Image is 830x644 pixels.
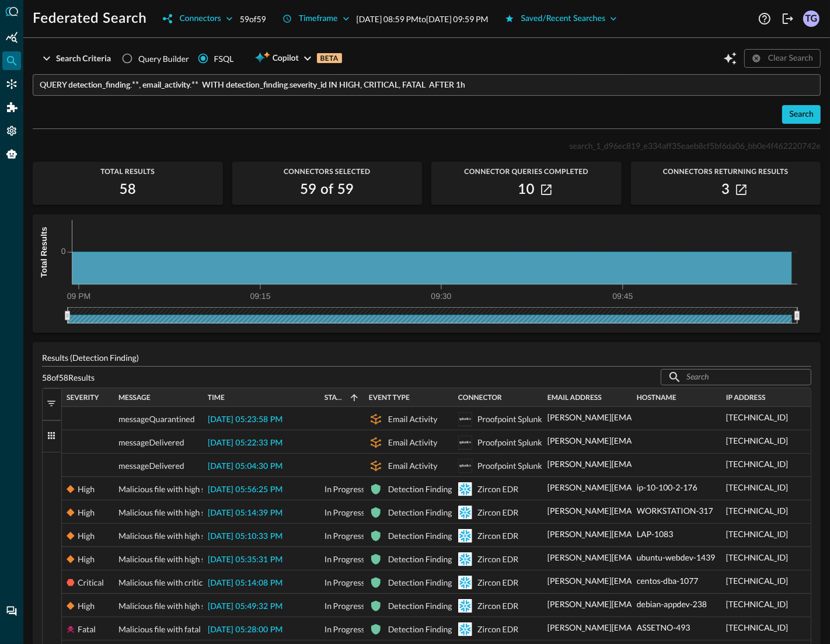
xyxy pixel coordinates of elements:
button: Search [782,105,821,124]
span: [DATE] 05:22:33 PM [208,439,283,447]
p: ubuntu-webdev-1439 [637,551,715,563]
div: High [78,548,95,571]
p: [TECHNICAL_ID] [726,411,788,423]
span: Total Results [33,168,223,176]
div: Zircon EDR [477,548,518,571]
p: LAP-1083 [637,528,674,540]
span: Email Address [547,394,602,402]
p: 59 of 59 [240,13,266,25]
tspan: 09:30 [431,292,451,301]
div: Connectors [179,12,221,26]
span: Malicious file with high severity found at HKLM\Software\Microsoft\Windows NT\CurrentVersion\Wind... [118,478,620,501]
p: [TECHNICAL_ID] [726,598,788,610]
span: Connector [458,394,502,402]
span: [DATE] 05:35:31 PM [208,556,283,564]
div: Chat [2,602,21,621]
span: Severity [67,394,99,402]
div: Detection Finding [388,618,452,641]
div: Zircon EDR [477,478,518,501]
div: Saved/Recent Searches [521,12,606,26]
h2: 3 [721,180,730,199]
span: Malicious file with high severity found at ~/SheHas.zip [118,594,310,618]
div: Settings [2,121,21,140]
div: TG [803,11,819,27]
svg: Snowflake [458,529,472,543]
button: CopilotBETA [247,49,348,68]
p: WORKSTATION-317 [637,504,713,517]
tspan: 09:45 [612,292,633,301]
span: [DATE] 05:23:58 PM [208,416,283,424]
p: [TECHNICAL_ID] [726,481,788,493]
div: Proofpoint Splunk [477,408,542,431]
span: [DATE] 05:14:08 PM [208,579,283,587]
p: 58 of 58 Results [42,371,95,384]
div: Timeframe [299,12,338,26]
div: Email Activity [388,408,438,431]
span: Malicious file with critical severity found at ~/Jumper.zip [118,571,318,594]
div: Fatal [78,618,96,641]
button: Logout [779,9,797,28]
div: Search [789,107,814,122]
span: IP Address [726,394,766,402]
span: Time [208,394,225,402]
div: Detection Finding [388,524,452,548]
div: Proofpoint Splunk [477,431,542,454]
svg: Snowflake [458,552,472,566]
div: Proofpoint Splunk [477,454,542,478]
svg: Snowflake [458,482,472,496]
div: Query Agent [2,145,21,163]
svg: Snowflake [458,622,472,636]
span: In Progress [325,594,365,618]
span: Event Type [369,394,410,402]
button: Search Criteria [33,49,118,68]
div: High [78,501,95,524]
div: Email Activity [388,454,438,478]
div: High [78,524,95,548]
input: Search [686,367,784,388]
span: Connectors Selected [232,168,423,176]
p: [DATE] 08:59 PM to [DATE] 09:59 PM [357,13,489,25]
tspan: Total Results [39,227,48,277]
span: [DATE] 05:14:39 PM [208,509,283,517]
button: Help [755,9,774,28]
span: Connectors Returning Results [631,168,821,176]
div: Detection Finding [388,478,452,501]
span: Status [325,394,344,402]
span: Message [118,394,151,402]
span: In Progress [325,501,365,524]
p: [TECHNICAL_ID] [726,528,788,540]
h1: Federated Search [33,9,147,28]
p: [TECHNICAL_ID] [726,575,788,587]
span: [DATE] 05:04:30 PM [208,462,283,471]
span: Malicious file with high severity found at /etc/cron.hourly/CryptoLocker_[DATE].zip [118,548,413,571]
svg: Splunk [458,436,472,450]
p: [PERSON_NAME][EMAIL_ADDRESS][PERSON_NAME] [547,434,745,447]
p: BETA [317,53,342,63]
div: Detection Finding [388,548,452,571]
p: [TECHNICAL_ID] [726,621,788,633]
p: [PERSON_NAME][EMAIL_ADDRESS][PERSON_NAME] [547,458,745,470]
div: Zircon EDR [477,594,518,618]
span: In Progress [325,571,365,594]
span: In Progress [325,524,365,548]
div: Email Activity [388,431,438,454]
tspan: 09 PM [67,292,90,301]
span: Connector Queries Completed [431,168,622,176]
div: Search Criteria [56,51,111,66]
p: Results (Detection Finding) [42,351,811,364]
p: [TECHNICAL_ID] [726,551,788,563]
div: High [78,478,95,501]
svg: Splunk [458,459,472,473]
span: Malicious file with high severity found at C:\Windows\system32\config\systemprofile\AppData\Roami... [118,501,716,524]
tspan: 0 [61,247,66,256]
div: Zircon EDR [477,571,518,594]
svg: Snowflake [458,506,472,520]
div: Detection Finding [388,594,452,618]
div: Detection Finding [388,501,452,524]
span: Query Builder [138,53,189,65]
span: Malicious file with fatal severity found at C:\Windows\system32\svchost.exeSkywiper-A.zip [118,618,444,641]
span: [DATE] 05:56:25 PM [208,486,283,494]
div: Zircon EDR [477,501,518,524]
div: FSQL [214,53,234,65]
span: In Progress [325,548,365,571]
